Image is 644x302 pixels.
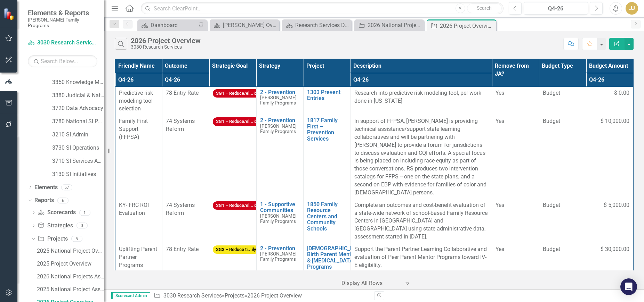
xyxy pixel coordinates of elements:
td: Double-Click to Edit [492,243,539,272]
a: 3710 SI Services Admin [52,157,104,165]
td: Double-Click to Edit [586,243,633,272]
td: Double-Click to Edit [351,87,492,115]
p: In support of FFPSA, [PERSON_NAME] is providing technical assistance/support state learning colla... [354,117,488,196]
a: 1 - Supportive Communities [260,201,300,213]
div: 6 [57,198,69,203]
button: Q4-26 [524,2,588,15]
a: 2 - Prevention [260,89,300,95]
div: 2026 National Projects Assessment [368,21,422,30]
td: Double-Click to Edit [162,243,209,272]
p: Research into predictive risk modeling tool, per work done in [US_STATE] [354,89,488,105]
td: Double-Click to Edit [115,199,162,243]
div: 1 [79,210,90,216]
td: Double-Click to Edit [586,87,633,115]
td: Double-Click to Edit Right Click for Context Menu [256,243,303,272]
td: Double-Click to Edit [115,87,162,115]
span: SG3 – Reduce ti...ily [213,245,259,254]
td: Double-Click to Edit Right Click for Context Menu [304,243,351,272]
span: SG1 – Reduce/el...ion [213,201,263,210]
div: 2026 Project Overview [440,22,494,30]
td: Double-Click to Edit [162,115,209,199]
a: 3130 SI Initiatives [52,170,104,178]
span: [PERSON_NAME] Family Programs [260,123,297,134]
td: Double-Click to Edit [492,199,539,243]
span: Budget [543,201,582,209]
span: Uplifting Parent Partner Programs [119,246,157,268]
a: 2026 National Projects Assessment [35,271,104,282]
span: Family First Support (FFPSA) [119,118,148,140]
input: Search Below... [28,55,97,67]
td: Double-Click to Edit [162,199,209,243]
span: SG1 – Reduce/el...ion [213,117,263,126]
span: Yes [496,118,504,124]
td: Double-Click to Edit [162,87,209,115]
a: 2 - Prevention [260,245,300,252]
span: $ 10,000.00 [601,117,629,125]
a: 1303 Prevent Entries [307,89,347,101]
span: 74 Systems Reform [166,202,195,216]
small: [PERSON_NAME] Family Programs [28,17,97,28]
td: Double-Click to Edit [539,243,586,272]
div: 2025 National Project Overview [37,248,104,254]
span: 78 Entry Rate [166,90,199,96]
div: Research Services Dashboard [295,21,350,30]
a: Elements [34,184,58,192]
span: Budget [543,117,582,125]
div: Dashboard [151,21,196,30]
a: 2 - Prevention [260,117,300,124]
a: 3730 SI Operations [52,144,104,152]
a: 3030 Research Services [28,39,97,47]
span: Predictive risk modeling tool selection [119,90,153,112]
span: $ 0.00 [614,89,629,97]
span: Elements & Reports [28,9,97,17]
a: 3350 Knowledge Management [52,78,104,86]
a: 2025 National Project Assessment [35,284,104,295]
div: 2025 National Project Assessment [37,286,104,293]
div: 0 [77,223,88,229]
button: Search [467,3,502,13]
a: Projects [225,292,244,299]
span: 74 Systems Reform [166,118,195,132]
div: 2026 National Projects Assessment [37,274,104,280]
td: Double-Click to Edit [351,199,492,243]
td: Double-Click to Edit Right Click for Context Menu [256,199,303,243]
p: Complete an outcomes and cost-benefit evaluation of a state-wide network of school-based Family R... [354,201,488,241]
span: 78 Entry Rate [166,246,199,252]
td: Double-Click to Edit [115,115,162,199]
span: KY- FRC ROI Evaluation [119,202,149,216]
span: Budget [543,245,582,253]
a: [PERSON_NAME] Overview [211,21,277,30]
div: » » [154,292,369,300]
div: 2025 Project Overview [37,261,104,267]
td: Double-Click to Edit Right Click for Context Menu [304,115,351,199]
span: Yes [496,246,504,252]
td: Double-Click to Edit [492,115,539,199]
td: Double-Click to Edit [209,243,256,272]
td: Double-Click to Edit [351,115,492,199]
td: Double-Click to Edit [209,115,256,199]
span: SG1 – Reduce/el...ion [213,89,263,98]
td: Double-Click to Edit Right Click for Context Menu [304,199,351,243]
div: Open Intercom Messenger [620,278,637,295]
a: Projects [38,235,67,243]
div: 57 [61,184,72,190]
a: [DEMOGRAPHIC_DATA] Birth Parent Mentoring & [MEDICAL_DATA] Programs [307,245,365,270]
a: Research Services Dashboard [284,21,350,30]
span: [PERSON_NAME] Family Programs [260,213,297,224]
a: Dashboard [139,21,196,30]
span: Yes [496,202,504,208]
span: Search [477,5,492,11]
button: JJ [626,2,638,15]
a: 2025 Project Overview [35,258,104,269]
td: Double-Click to Edit [115,243,162,272]
div: 2026 Project Overview [247,292,302,299]
td: Double-Click to Edit [539,199,586,243]
a: 3380 Judicial & National Engage [52,92,104,100]
input: Search ClearPoint... [141,2,504,15]
span: Yes [496,90,504,96]
span: $ 5,000.00 [604,201,629,209]
span: [PERSON_NAME] Family Programs [260,251,297,262]
a: Strategies [38,222,73,230]
span: [PERSON_NAME] Family Programs [260,95,297,106]
a: 3030 Research Services [163,292,222,299]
